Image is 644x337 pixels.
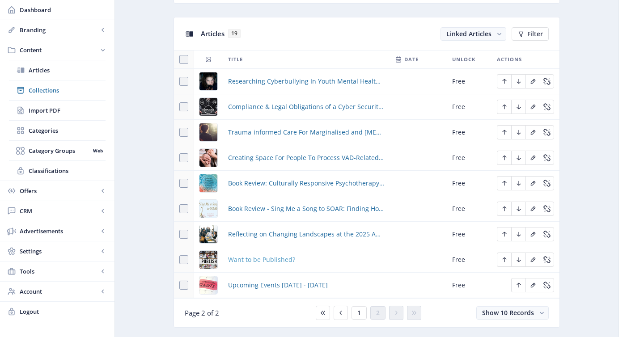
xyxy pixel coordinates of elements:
span: Articles [29,66,106,75]
a: Edit page [525,127,540,136]
app-collection-view: Articles [174,17,560,328]
a: Edit page [525,255,540,263]
a: Edit page [540,102,554,110]
a: Edit page [497,255,511,263]
span: Actions [497,54,522,65]
span: Collections [29,86,106,95]
a: Edit page [540,153,554,161]
a: Researching Cyberbullying In Youth Mental Health and Working Towards Holistic Interventions [228,76,384,87]
a: Edit page [511,178,525,187]
a: Edit page [525,76,540,85]
a: Classifications [9,161,106,181]
img: 0cecf31a-d5e4-4f30-9037-193e9b632c58.png [199,200,217,218]
a: Edit page [511,280,525,289]
td: Free [447,94,491,120]
button: Filter [512,27,549,41]
span: Import PDF [29,106,106,115]
span: Unlock [452,54,475,65]
span: Offers [20,186,98,195]
span: Tools [20,267,98,276]
a: Collections [9,80,106,100]
a: Creating Space For People To Process VAD-Related Grief [228,152,384,163]
td: Free [447,171,491,196]
a: Edit page [497,102,511,110]
a: Edit page [525,280,540,289]
a: Edit page [525,102,540,110]
a: Upcoming Events [DATE] - [DATE] [228,280,328,291]
button: Linked Articles [441,27,506,41]
a: Edit page [511,153,525,161]
span: Linked Articles [446,29,491,38]
a: Edit page [540,127,554,136]
span: Classifications [29,166,106,175]
span: Settings [20,247,98,256]
span: Categories [29,126,106,135]
a: Trauma-informed Care For Marginalised and [MEDICAL_DATA] Communities [228,127,384,138]
span: Dashboard [20,5,107,14]
span: Account [20,287,98,296]
a: Reflecting on Changing Landscapes at the 2025 ACA Conference [228,229,384,240]
span: 19 [228,29,241,38]
td: Free [447,145,491,171]
a: Edit page [497,204,511,212]
button: 1 [352,306,367,320]
a: Edit page [511,255,525,263]
a: Edit page [525,204,540,212]
a: Edit page [540,204,554,212]
img: 2b8f0c06-5373-4561-ac92-2fb0cb534fe8.png [199,149,217,167]
img: 01a14862-6927-4b52-a9c7-ae940a1b576c.png [199,98,217,116]
a: Edit page [525,229,540,238]
a: Edit page [540,280,554,289]
a: Edit page [511,102,525,110]
span: Logout [20,307,107,316]
a: Articles [9,60,106,80]
td: Free [447,196,491,222]
a: Edit page [497,229,511,238]
img: e720b079-b152-45db-a89f-2793d64fbdc7.png [199,251,217,269]
a: Edit page [511,204,525,212]
td: Free [447,247,491,273]
a: Edit page [540,178,554,187]
a: Want to be Published? [228,254,295,265]
span: Filter [527,30,543,38]
td: Free [447,69,491,94]
button: 2 [370,306,386,320]
img: 0f740c3e-8361-4d14-914b-d5ece6688aef.png [199,174,217,192]
td: Free [447,222,491,247]
a: Category GroupsWeb [9,141,106,160]
span: Date [404,54,419,65]
a: Edit page [540,76,554,85]
a: Edit page [511,76,525,85]
span: Title [228,54,243,65]
a: Book Review - Sing Me a Song to SOAR: Finding Hope in Our Redemptive Stories by [PERSON_NAME] [228,203,384,214]
button: Show 10 Records [476,306,549,320]
a: Edit page [497,127,511,136]
img: 5d48212e-69e4-4f8b-8c6c-4dbe710f0f02.png [199,72,217,90]
span: Articles [201,29,225,38]
a: Edit page [540,229,554,238]
a: Import PDF [9,101,106,120]
a: Edit page [525,178,540,187]
span: Category Groups [29,146,90,155]
a: Edit page [511,229,525,238]
a: Compliance & Legal Obligations of a Cyber Security Breach [228,101,384,112]
a: Edit page [525,153,540,161]
span: Advertisements [20,227,98,236]
img: 181d46f9-8636-4cc2-bbe7-f0570fb6fcc4.png [199,276,217,294]
span: Content [20,46,98,55]
td: Free [447,120,491,145]
a: Edit page [497,153,511,161]
a: Edit page [540,255,554,263]
a: Book Review: Culturally Responsive Psychotherapy, Counselling and Psychology Practices [228,178,384,189]
span: CRM [20,206,98,215]
span: Branding [20,25,98,34]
